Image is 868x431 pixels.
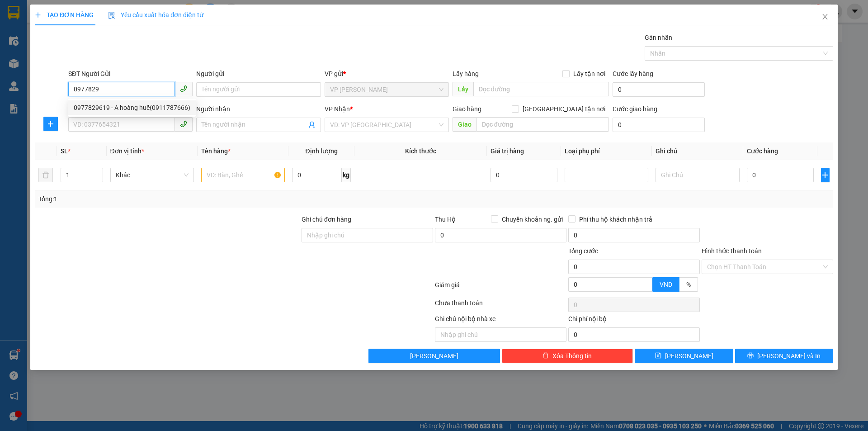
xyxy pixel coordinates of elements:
div: 0977829619 - A hoàng huế(0911787666) [68,100,196,115]
span: TẠO ĐƠN HÀNG [35,11,94,19]
button: deleteXóa Thông tin [502,349,633,363]
div: VP gửi [325,69,449,79]
span: Giao hàng [453,105,481,113]
span: Giá trị hàng [491,147,524,155]
span: phone [180,120,187,128]
input: Nhập ghi chú [435,327,566,342]
span: Lấy [453,82,473,96]
span: delete [542,352,549,360]
span: Phí thu hộ khách nhận trả [576,214,656,224]
div: Chi phí nội bộ [568,314,700,327]
th: Loại phụ phí [561,142,652,160]
button: [PERSON_NAME] [368,349,500,363]
label: Cước lấy hàng [613,70,653,77]
span: printer [747,352,754,360]
span: close [821,13,829,20]
input: Cước giao hàng [613,118,705,132]
input: Dọc đường [473,82,609,96]
span: Thu Hộ [435,216,456,223]
span: plus [44,120,57,128]
span: VND [660,281,672,288]
input: Ghi chú đơn hàng [302,228,433,242]
label: Hình thức thanh toán [702,247,762,255]
span: save [655,352,661,360]
input: Ghi Chú [656,168,739,182]
div: Người nhận [196,104,321,114]
span: Lấy tận nơi [570,69,609,79]
span: SL [61,147,68,155]
span: Khác [116,168,189,182]
span: Định lượng [305,147,337,155]
button: plus [821,168,830,182]
div: SĐT Người Gửi [68,69,193,79]
div: Người gửi [196,69,321,79]
span: % [686,281,691,288]
span: [PERSON_NAME] [665,351,713,361]
label: Cước giao hàng [613,105,657,113]
span: Đơn vị tính [110,147,144,155]
input: 0 [491,168,558,182]
span: [PERSON_NAME] và In [757,351,821,361]
span: Cước hàng [747,147,778,155]
div: Tổng: 1 [38,194,335,204]
label: Ghi chú đơn hàng [302,216,351,223]
label: Gán nhãn [645,34,672,41]
div: Chưa thanh toán [434,298,567,314]
span: Chuyển khoản ng. gửi [498,214,566,224]
img: icon [108,12,115,19]
button: delete [38,168,53,182]
span: phone [180,85,187,92]
span: Lấy hàng [453,70,479,77]
button: printer[PERSON_NAME] và In [735,349,833,363]
input: Dọc đường [476,117,609,132]
span: plus [35,12,41,18]
div: Giảm giá [434,280,567,296]
input: VD: Bàn, Ghế [201,168,285,182]
span: kg [342,168,351,182]
span: [PERSON_NAME] [410,351,458,361]
button: save[PERSON_NAME] [635,349,733,363]
input: Cước lấy hàng [613,82,705,97]
span: Giao [453,117,476,132]
span: plus [821,171,829,179]
div: Ghi chú nội bộ nhà xe [435,314,566,327]
span: Tên hàng [201,147,231,155]
th: Ghi chú [652,142,743,160]
div: 0977829619 - A hoàng huế(0911787666) [74,103,190,113]
span: VP THANH CHƯƠNG [330,83,443,96]
span: Yêu cầu xuất hóa đơn điện tử [108,11,203,19]
span: Xóa Thông tin [552,351,592,361]
span: Kích thước [405,147,436,155]
span: VP Nhận [325,105,350,113]
span: Tổng cước [568,247,598,255]
button: plus [43,117,58,131]
span: user-add [308,121,316,128]
span: [GEOGRAPHIC_DATA], [GEOGRAPHIC_DATA] ↔ [GEOGRAPHIC_DATA] [22,38,91,69]
button: Close [812,5,838,30]
img: logo [5,49,21,94]
span: [GEOGRAPHIC_DATA] tận nơi [519,104,609,114]
strong: CHUYỂN PHÁT NHANH AN PHÚ QUÝ [25,7,90,37]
